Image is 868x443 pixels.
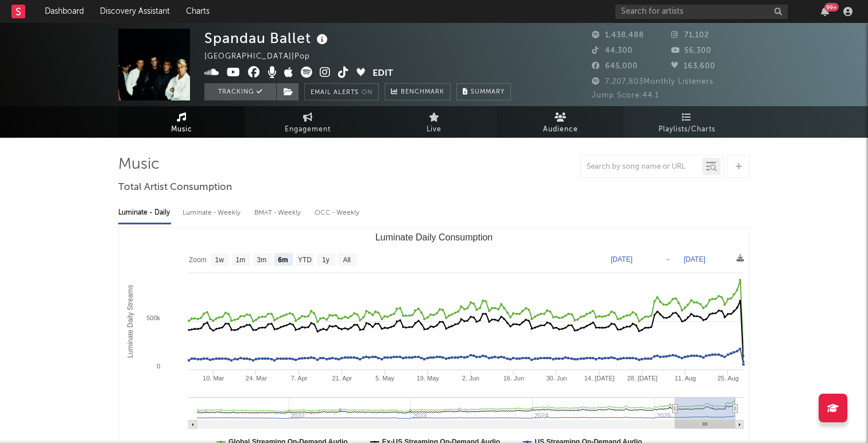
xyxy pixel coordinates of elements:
[592,63,638,70] span: 645,000
[546,375,567,382] text: 30. Jun
[236,256,246,264] text: 1m
[543,123,578,137] span: Audience
[362,90,373,96] em: On
[427,123,441,137] span: Live
[278,256,288,264] text: 6m
[204,50,323,64] div: [GEOGRAPHIC_DATA] | Pop
[285,123,331,137] span: Engagement
[343,256,350,264] text: All
[254,203,303,223] div: BMAT - Weekly
[471,89,505,95] span: Summary
[623,106,750,138] a: Playlists/Charts
[671,63,715,70] span: 163,600
[257,256,267,264] text: 3m
[375,375,395,382] text: 5. May
[322,256,330,264] text: 1y
[126,285,134,357] text: Luminate Daily Streams
[658,123,715,137] span: Playlists/Charts
[118,203,171,223] div: Luminate - Daily
[611,255,633,263] text: [DATE]
[592,78,714,86] span: 7,207,803 Monthly Listeners
[417,375,440,382] text: 19. May
[615,5,788,19] input: Search for artists
[245,106,371,138] a: Engagement
[215,256,224,264] text: 1w
[291,375,308,382] text: 7. Apr
[401,86,444,99] span: Benchmark
[627,375,657,382] text: 28. [DATE]
[183,203,243,223] div: Luminate - Weekly
[171,123,192,137] span: Music
[189,256,207,264] text: Zoom
[203,375,224,382] text: 10. Mar
[204,29,331,48] div: Spandau Ballet
[664,255,671,263] text: →
[584,375,615,382] text: 14. [DATE]
[675,375,696,382] text: 11. Aug
[821,7,829,16] button: 99+
[824,3,839,11] div: 99 +
[375,232,493,242] text: Luminate Daily Consumption
[204,83,276,100] button: Tracking
[146,314,160,321] text: 500k
[684,255,706,263] text: [DATE]
[592,92,659,99] span: Jump Score: 44.1
[592,47,633,55] span: 44,300
[371,106,497,138] a: Live
[671,32,709,39] span: 71,102
[592,32,644,39] span: 1,438,488
[503,375,524,382] text: 16. Jun
[315,203,361,223] div: OCC - Weekly
[332,375,352,382] text: 21. Apr
[157,363,160,370] text: 0
[462,375,479,382] text: 2. Jun
[304,83,379,100] button: Email AlertsOn
[581,162,702,172] input: Search by song name or URL
[718,375,739,382] text: 25. Aug
[246,375,268,382] text: 24. Mar
[497,106,623,138] a: Audience
[298,256,312,264] text: YTD
[671,47,711,55] span: 56,300
[373,67,393,81] button: Edit
[118,181,232,195] span: Total Artist Consumption
[456,83,511,100] button: Summary
[385,83,451,100] a: Benchmark
[118,106,245,138] a: Music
